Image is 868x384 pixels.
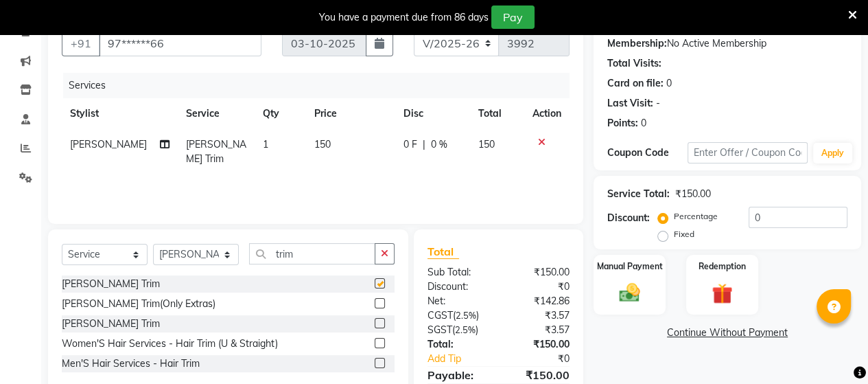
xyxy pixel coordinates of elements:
[498,323,580,337] div: ₹3.57
[641,116,646,131] div: 0
[491,5,535,29] button: Pay
[70,138,147,150] span: [PERSON_NAME]
[607,56,661,71] div: Total Visits:
[427,309,453,321] span: CGST
[666,76,672,91] div: 0
[62,357,200,371] div: Men'S Hair Services - Hair Trim
[455,324,476,335] span: 2.5%
[417,265,499,280] div: Sub Total:
[498,308,580,323] div: ₹3.57
[498,337,580,352] div: ₹150.00
[597,260,663,273] label: Manual Payment
[469,98,524,129] th: Total
[524,98,570,129] th: Action
[255,98,306,129] th: Qty
[423,137,425,152] span: |
[498,294,580,308] div: ₹142.86
[417,280,499,294] div: Discount:
[417,367,499,383] div: Payable:
[478,138,494,150] span: 150
[178,98,255,129] th: Service
[319,10,489,25] div: You have a payment due from 86 days
[607,211,650,225] div: Discount:
[456,310,476,321] span: 2.5%
[596,326,858,340] a: Continue Without Payment
[607,187,670,201] div: Service Total:
[417,308,499,323] div: ( )
[249,243,375,264] input: Search or Scan
[656,96,660,111] div: -
[674,210,718,223] label: Percentage
[395,98,469,129] th: Disc
[417,294,499,308] div: Net:
[607,146,688,160] div: Coupon Code
[607,36,847,51] div: No Active Membership
[607,76,664,91] div: Card on file:
[263,138,268,150] span: 1
[62,337,278,351] div: Women'S Hair Services - Hair Trim (U & Straight)
[498,367,580,383] div: ₹150.00
[613,281,646,305] img: _cash.svg
[688,142,808,163] input: Enter Offer / Coupon Code
[99,30,261,56] input: Search by Name/Mobile/Email/Code
[813,143,852,163] button: Apply
[417,337,499,352] div: Total:
[705,281,739,306] img: _gift.svg
[62,277,160,291] div: [PERSON_NAME] Trim
[417,323,499,337] div: ( )
[512,352,580,366] div: ₹0
[674,228,694,240] label: Fixed
[306,98,395,129] th: Price
[314,138,331,150] span: 150
[675,187,711,201] div: ₹150.00
[607,116,638,131] div: Points:
[699,260,746,273] label: Redemption
[62,98,178,129] th: Stylist
[607,96,653,111] div: Last Visit:
[498,280,580,294] div: ₹0
[427,324,452,336] span: SGST
[498,265,580,280] div: ₹150.00
[62,297,215,311] div: [PERSON_NAME] Trim(Only Extras)
[431,137,447,152] span: 0 %
[417,352,512,366] a: Add Tip
[62,30,100,56] button: +91
[62,317,160,331] div: [PERSON_NAME] Trim
[427,245,459,259] span: Total
[63,73,580,98] div: Services
[186,138,246,165] span: [PERSON_NAME] Trim
[403,137,417,152] span: 0 F
[607,36,667,51] div: Membership:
